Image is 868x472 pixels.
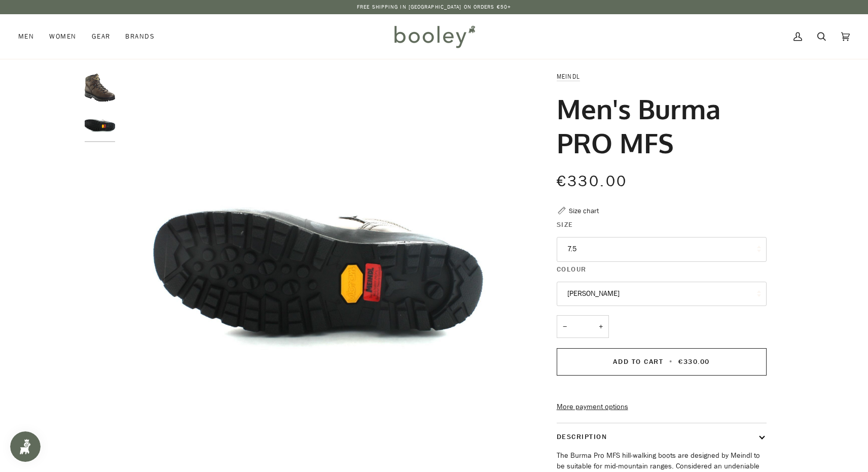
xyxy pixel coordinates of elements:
span: Size [557,219,573,230]
button: Add to Cart • €330.00 [557,348,767,376]
a: Gear [84,14,118,59]
p: Free Shipping in [GEOGRAPHIC_DATA] on Orders €50+ [357,3,511,11]
button: − [557,315,573,338]
input: Quantity [557,315,609,338]
div: Size chart [569,206,599,216]
span: €330.00 [557,171,628,192]
span: Brands [125,31,155,42]
span: Men [18,31,34,42]
img: Men's Burma PRO MFS - Booley Galway [85,71,115,102]
button: 7.5 [557,237,767,262]
img: Booley [390,22,479,51]
button: Description [557,423,767,450]
span: €330.00 [678,357,710,366]
a: Women [42,14,84,59]
iframe: Button to open loyalty program pop-up [10,431,41,462]
a: Men [18,14,42,59]
span: Women [49,31,76,42]
button: + [593,315,609,338]
h1: Men's Burma PRO MFS [557,92,759,159]
span: Gear [92,31,111,42]
img: Men's Burma PRO MFS Sole - Booley Galway [85,110,115,140]
a: Meindl [557,72,581,81]
button: [PERSON_NAME] [557,282,767,307]
a: More payment options [557,401,767,413]
span: • [666,357,676,366]
span: Add to Cart [613,357,663,366]
a: Brands [118,14,162,59]
span: Colour [557,264,587,275]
